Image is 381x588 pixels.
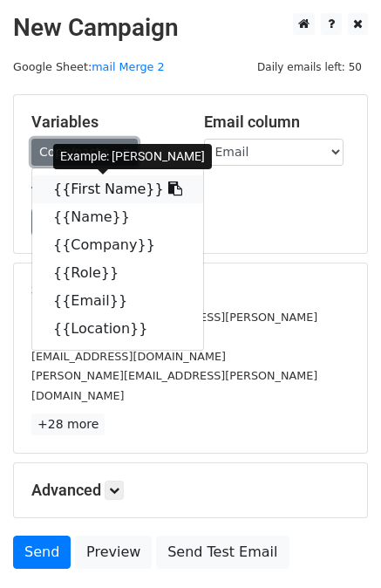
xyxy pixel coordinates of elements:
[31,113,178,132] h5: Variables
[32,231,203,259] a: {{Company}}
[31,350,226,363] small: [EMAIL_ADDRESS][DOMAIN_NAME]
[251,60,368,73] a: Daily emails left: 50
[31,139,138,166] a: Copy/paste...
[31,481,350,500] h5: Advanced
[32,287,203,315] a: {{Email}}
[32,259,203,287] a: {{Role}}
[31,369,317,402] small: [PERSON_NAME][EMAIL_ADDRESS][PERSON_NAME][DOMAIN_NAME]
[156,536,289,569] a: Send Test Email
[32,203,203,231] a: {{Name}}
[32,175,203,203] a: {{First Name}}
[204,113,350,132] h5: Email column
[75,536,152,569] a: Preview
[53,144,212,169] div: Example: [PERSON_NAME]
[13,13,368,43] h2: New Campaign
[294,504,381,588] iframe: Chat Widget
[251,58,368,77] span: Daily emails left: 50
[92,60,164,73] a: mail Merge 2
[13,536,71,569] a: Send
[32,315,203,343] a: {{Location}}
[31,414,105,435] a: +28 more
[13,60,165,73] small: Google Sheet:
